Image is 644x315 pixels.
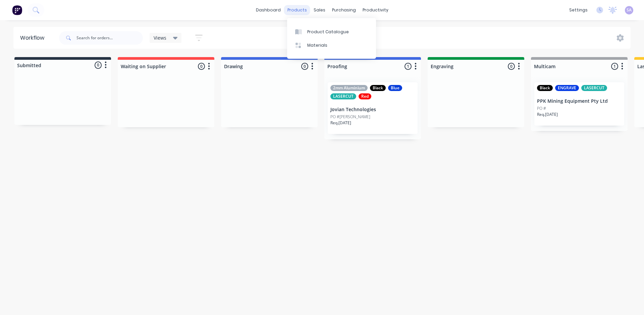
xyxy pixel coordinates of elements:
[359,93,371,99] div: Red
[76,31,143,45] input: Search for orders...
[154,34,166,41] span: Views
[330,114,370,120] p: PO #[PERSON_NAME]
[537,111,558,118] p: Req. [DATE]
[330,85,368,91] div: 2mm Aluminium
[12,5,22,15] img: Factory
[328,82,418,134] div: 2mm AluminiumBlackBlueLASERCUTRedJovian TechnologiesPO #[PERSON_NAME]Req.[DATE]
[329,5,359,15] div: purchasing
[370,85,386,91] div: Black
[284,5,310,15] div: products
[537,105,546,111] p: PO #
[388,85,402,91] div: Blue
[310,5,329,15] div: sales
[359,5,392,15] div: productivity
[566,5,591,15] div: settings
[287,25,376,38] a: Product Catalogue
[330,107,415,113] p: Jovian Technologies
[330,120,351,126] p: Req. [DATE]
[537,85,553,91] div: Black
[534,82,624,126] div: BlackENGRAVELASERCUTPPK Mining Equipment Pty LtdPO #Req.[DATE]
[307,42,327,48] div: Materials
[581,85,607,91] div: LASERCUT
[287,39,376,52] a: Materials
[537,98,622,104] p: PPK Mining Equipment Pty Ltd
[20,34,48,42] div: Workflow
[627,7,632,13] span: SA
[253,5,284,15] a: dashboard
[307,29,349,35] div: Product Catalogue
[555,85,579,91] div: ENGRAVE
[330,93,356,99] div: LASERCUT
